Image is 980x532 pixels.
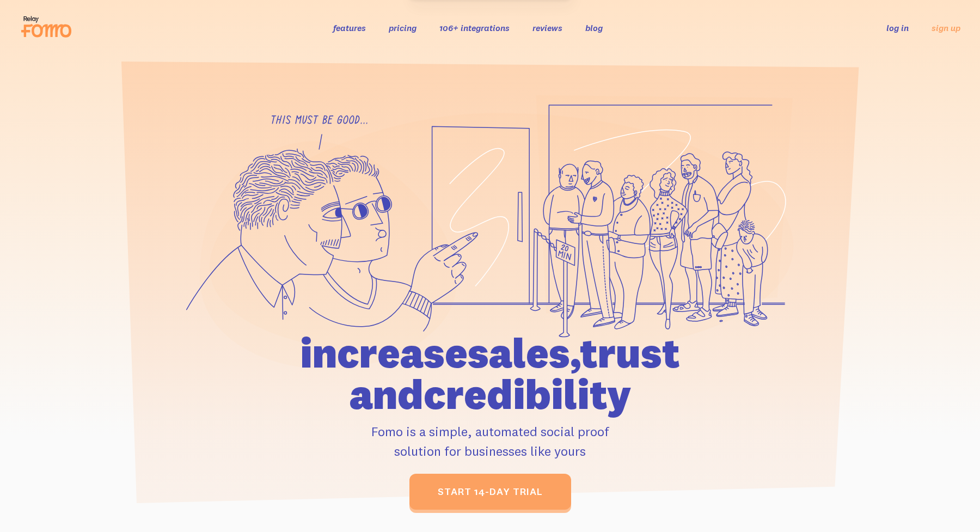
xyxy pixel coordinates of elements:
[389,22,416,33] a: pricing
[585,22,603,33] a: blog
[886,22,909,33] a: log in
[409,474,571,510] a: start 14-day trial
[238,421,742,461] p: Fomo is a simple, automated social proof solution for businesses like yours
[439,22,510,33] a: 106+ integrations
[333,22,366,33] a: features
[238,332,742,415] h1: increase sales, trust and credibility
[532,22,562,33] a: reviews
[932,22,960,34] a: sign up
